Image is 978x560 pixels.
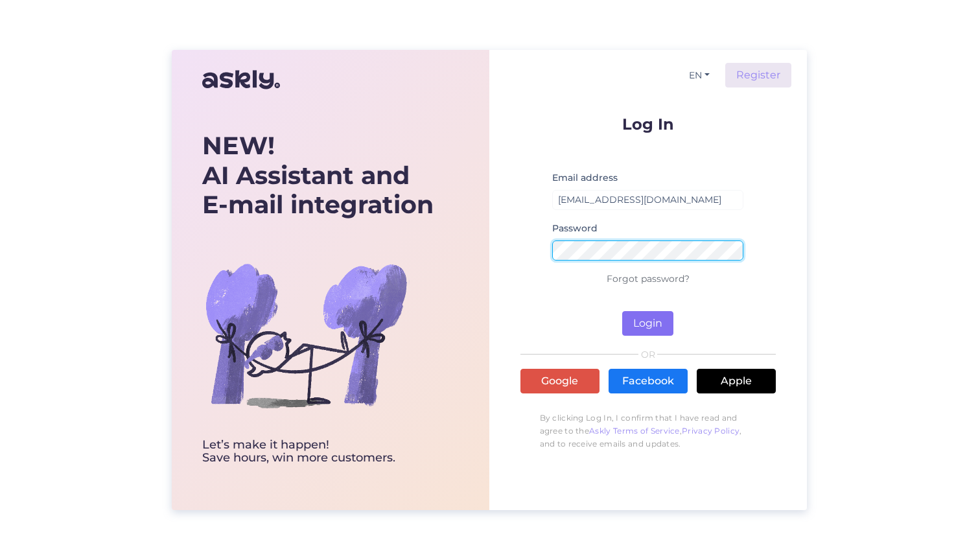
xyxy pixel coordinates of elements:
img: Askly [202,64,280,95]
a: Google [520,369,600,393]
a: Apple [697,369,776,393]
button: Login [622,311,673,336]
div: AI Assistant and E-mail integration [202,131,434,220]
label: Email address [552,171,618,185]
p: By clicking Log In, I confirm that I have read and agree to the , , and to receive emails and upd... [520,405,776,457]
a: Facebook [609,369,688,393]
div: Let’s make it happen! Save hours, win more customers. [202,439,434,465]
p: Log In [520,116,776,132]
a: Privacy Policy [682,426,739,436]
b: NEW! [202,130,275,161]
a: Register [725,63,791,87]
button: EN [684,66,715,85]
label: Password [552,222,598,235]
img: bg-askly [202,231,410,439]
a: Askly Terms of Service [589,426,680,436]
input: Enter email [552,190,744,210]
span: OR [638,350,657,359]
a: Forgot password? [607,273,690,285]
